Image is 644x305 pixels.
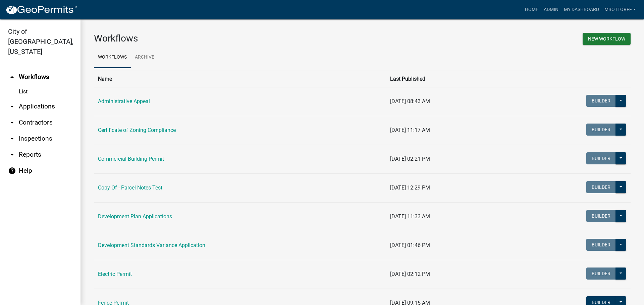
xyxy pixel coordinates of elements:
[522,3,541,16] a: Home
[390,213,430,220] span: [DATE] 11:33 AM
[98,242,205,248] a: Development Standards Variance Application
[586,124,616,136] button: Builder
[390,184,430,191] span: [DATE] 12:29 PM
[98,184,162,191] a: Copy Of - Parcel Notes Test
[390,242,430,248] span: [DATE] 01:46 PM
[98,156,164,162] a: Commercial Building Permit
[390,156,430,162] span: [DATE] 02:21 PM
[586,181,616,193] button: Builder
[586,268,616,280] button: Builder
[586,210,616,222] button: Builder
[541,3,561,16] a: Admin
[8,167,16,175] i: help
[94,47,131,68] a: Workflows
[8,119,16,127] i: arrow_drop_down
[586,239,616,251] button: Builder
[8,135,16,143] i: arrow_drop_down
[602,3,639,16] a: Mbottorff
[390,98,430,104] span: [DATE] 08:43 AM
[390,271,430,277] span: [DATE] 02:12 PM
[586,95,616,107] button: Builder
[8,73,16,81] i: arrow_drop_up
[8,102,16,110] i: arrow_drop_down
[98,127,176,133] a: Certificate of Zoning Compliance
[390,127,430,133] span: [DATE] 11:17 AM
[583,33,631,45] button: New Workflow
[8,151,16,159] i: arrow_drop_down
[386,71,507,87] th: Last Published
[94,71,386,87] th: Name
[98,213,172,220] a: Development Plan Applications
[586,152,616,164] button: Builder
[98,271,132,277] a: Electric Permit
[94,33,357,44] h3: Workflows
[561,3,602,16] a: My Dashboard
[98,98,150,104] a: Administrative Appeal
[131,47,158,68] a: Archive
